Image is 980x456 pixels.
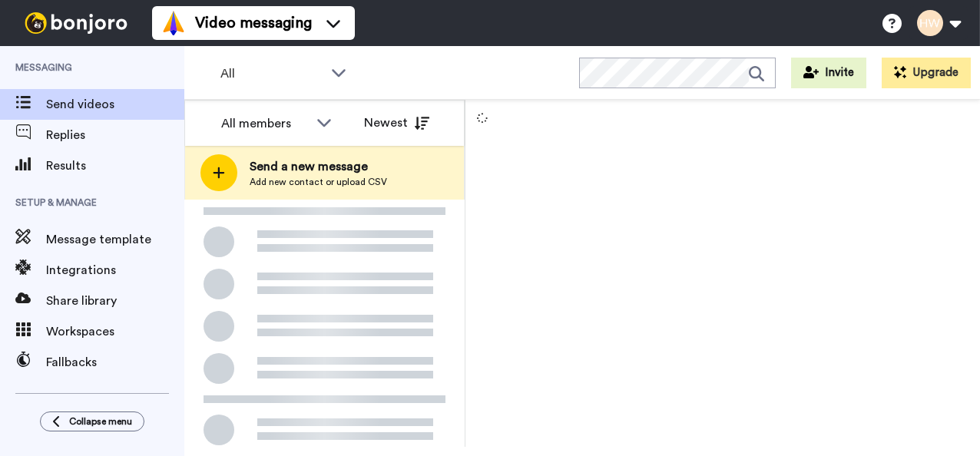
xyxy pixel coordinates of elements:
button: Invite [791,58,866,88]
button: Collapse menu [40,411,144,431]
span: All [220,64,323,83]
span: Collapse menu [69,415,132,428]
span: Share library [46,292,184,310]
button: Newest [353,107,441,138]
img: bj-logo-header-white.svg [18,12,134,34]
span: Add new contact or upload CSV [250,176,387,188]
span: Fallbacks [46,353,184,372]
span: Results [46,157,184,175]
div: All members [221,114,309,133]
span: Replies [46,126,184,144]
img: vm-color.svg [161,11,186,35]
button: Upgrade [882,58,971,88]
span: Send videos [46,95,184,114]
span: Workspaces [46,322,184,341]
span: Send a new message [250,157,387,176]
span: Message template [46,230,184,249]
span: Video messaging [195,12,312,34]
span: Integrations [46,261,184,279]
